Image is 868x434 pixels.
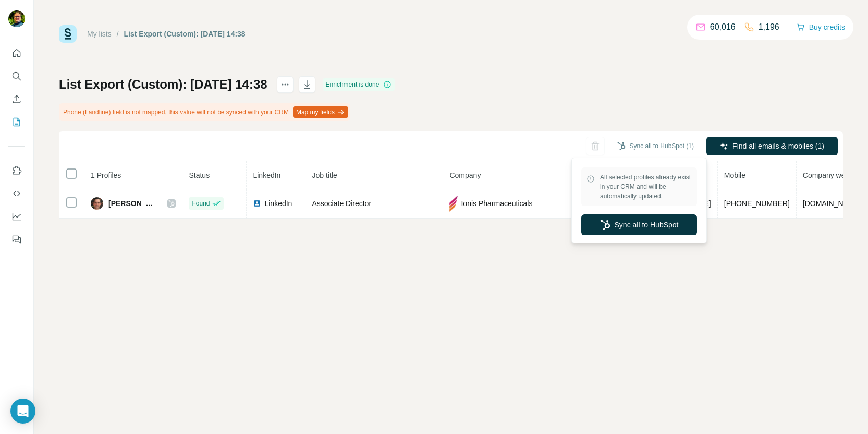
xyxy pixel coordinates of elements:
[312,199,371,208] span: Associate Director
[189,171,210,179] span: Status
[91,171,121,179] span: 1 Profiles
[91,197,103,210] img: Avatar
[600,173,692,201] span: All selected profiles already exist in your CRM and will be automatically updated.
[610,138,701,154] button: Sync all to HubSpot (1)
[8,113,25,131] button: My lists
[8,44,25,63] button: Quick start
[108,198,157,209] span: [PERSON_NAME]
[461,198,532,209] span: Ionis Pharmaceuticals
[8,207,25,226] button: Dashboard
[253,171,280,179] span: LinkedIn
[312,171,337,179] span: Job title
[803,199,861,208] span: [DOMAIN_NAME]
[8,10,25,27] img: Avatar
[87,30,112,38] a: My lists
[323,78,395,91] div: Enrichment is done
[264,198,292,209] span: LinkedIn
[581,214,697,235] button: Sync all to HubSpot
[724,199,790,208] span: [PHONE_NUMBER]
[759,21,779,33] p: 1,196
[724,171,745,179] span: Mobile
[117,29,119,39] li: /
[449,196,458,212] img: company-logo
[253,199,261,208] img: LinkedIn logo
[710,21,736,33] p: 60,016
[293,106,348,118] button: Map my fields
[797,20,845,34] button: Buy credits
[8,230,25,249] button: Feedback
[8,67,25,86] button: Search
[8,184,25,203] button: Use Surfe API
[706,137,838,155] button: Find all emails & mobiles (1)
[8,90,25,108] button: Enrich CSV
[59,25,77,43] img: Surfe Logo
[8,161,25,180] button: Use Surfe on LinkedIn
[10,399,35,424] div: Open Intercom Messenger
[192,199,210,208] span: Found
[124,29,246,39] div: List Export (Custom): [DATE] 14:38
[449,171,481,179] span: Company
[59,76,267,93] h1: List Export (Custom): [DATE] 14:38
[59,103,350,121] div: Phone (Landline) field is not mapped, this value will not be synced with your CRM
[732,141,824,151] span: Find all emails & mobiles (1)
[803,171,861,179] span: Company website
[277,76,294,93] button: actions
